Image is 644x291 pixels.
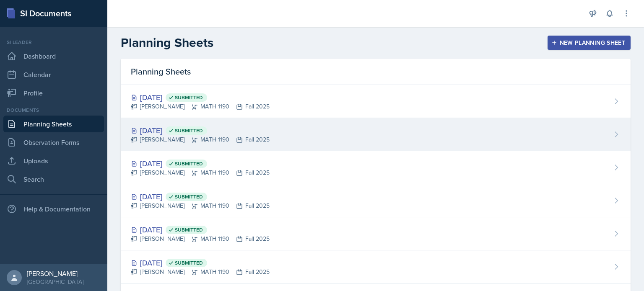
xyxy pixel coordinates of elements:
div: [DATE] [131,191,270,202]
div: [PERSON_NAME] MATH 1190 Fall 2025 [131,234,270,243]
a: Profile [3,85,104,101]
a: [DATE] Submitted [PERSON_NAME]MATH 1190Fall 2025 [121,217,631,250]
a: [DATE] Submitted [PERSON_NAME]MATH 1190Fall 2025 [121,151,631,184]
span: Submitted [175,227,203,233]
div: New Planning Sheet [553,39,625,46]
span: Submitted [175,193,203,200]
div: [PERSON_NAME] [27,269,83,278]
div: [PERSON_NAME] MATH 1190 Fall 2025 [131,135,270,144]
a: Calendar [3,66,104,83]
div: [PERSON_NAME] MATH 1190 Fall 2025 [131,102,270,111]
a: [DATE] Submitted [PERSON_NAME]MATH 1190Fall 2025 [121,184,631,217]
div: [PERSON_NAME] MATH 1190 Fall 2025 [131,268,270,276]
div: Planning Sheets [121,59,631,85]
div: [PERSON_NAME] MATH 1190 Fall 2025 [131,168,270,177]
div: Si leader [3,39,104,46]
div: [GEOGRAPHIC_DATA] [27,278,83,286]
a: [DATE] Submitted [PERSON_NAME]MATH 1190Fall 2025 [121,85,631,118]
h2: Planning Sheets [121,35,213,50]
a: [DATE] Submitted [PERSON_NAME]MATH 1190Fall 2025 [121,250,631,283]
div: Documents [3,106,104,114]
a: [DATE] Submitted [PERSON_NAME]MATH 1190Fall 2025 [121,118,631,151]
div: [DATE] [131,92,270,103]
a: Uploads [3,152,104,169]
a: Observation Forms [3,134,104,151]
div: [PERSON_NAME] MATH 1190 Fall 2025 [131,201,270,210]
a: Dashboard [3,48,104,64]
div: [DATE] [131,257,270,268]
div: [DATE] [131,224,270,235]
span: Submitted [175,260,203,266]
div: [DATE] [131,125,270,136]
div: Help & Documentation [3,201,104,217]
div: [DATE] [131,158,270,169]
span: Submitted [175,160,203,167]
button: New Planning Sheet [548,36,631,50]
span: Submitted [175,127,203,134]
span: Submitted [175,94,203,101]
a: Search [3,171,104,188]
a: Planning Sheets [3,116,104,132]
